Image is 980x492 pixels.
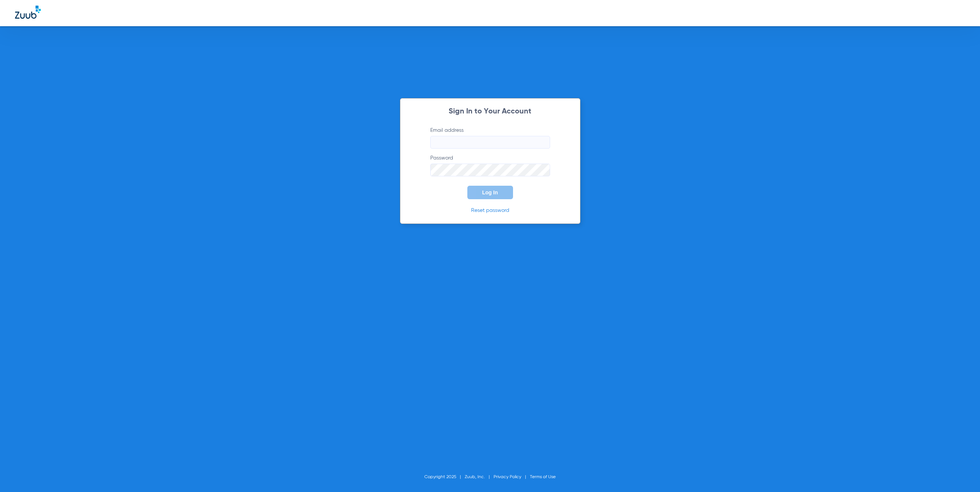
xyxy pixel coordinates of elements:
li: Copyright 2025 [424,473,465,481]
li: Zuub, Inc. [465,473,494,481]
a: Terms of Use [530,475,556,479]
a: Privacy Policy [494,475,521,479]
h2: Sign In to Your Account [419,108,561,115]
input: Password [430,164,550,176]
span: Log In [482,189,498,195]
label: Email address [430,127,550,149]
a: Reset password [471,208,509,213]
img: Zuub Logo [15,6,41,19]
iframe: Chat Widget [943,456,980,492]
button: Log In [467,186,513,199]
label: Password [430,154,550,176]
input: Email address [430,136,550,149]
